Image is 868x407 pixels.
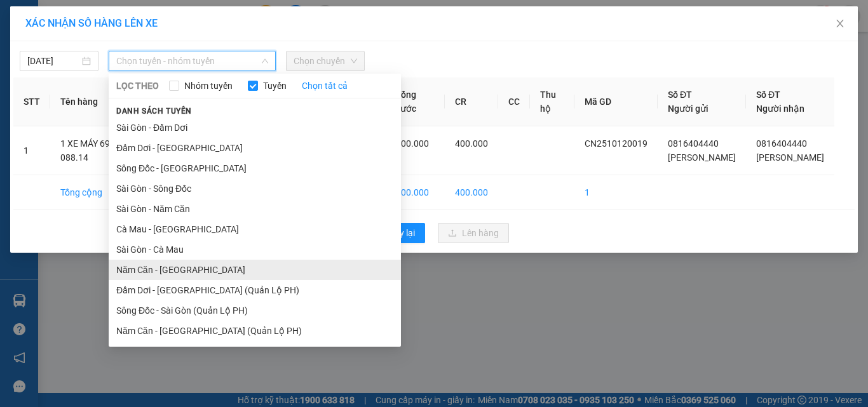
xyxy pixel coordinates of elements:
th: STT [13,77,50,126]
li: Đầm Dơi - [GEOGRAPHIC_DATA] (Quản Lộ PH) [109,280,401,300]
span: [PERSON_NAME] [756,152,824,163]
th: Tên hàng [50,77,139,126]
li: Sông Đốc - Sài Gòn (Quản Lộ PH) [109,300,401,321]
span: CN2510120019 [585,138,648,149]
span: 0816404440 [668,138,719,149]
span: 400.000 [455,138,488,149]
li: Sài Gòn - Sông Đốc [109,178,401,199]
span: Số ĐT [756,90,780,100]
td: 400.000 [386,175,445,210]
th: CC [498,77,530,126]
th: Mã GD [574,77,658,126]
li: Sài Gòn - Đầm Dơi [109,117,401,138]
li: Đầm Dơi - [GEOGRAPHIC_DATA] [109,138,401,158]
span: close [835,18,845,29]
span: Chọn chuyến [294,51,357,70]
span: LỌC THEO [116,79,159,93]
li: Sài Gòn - Cà Mau [109,239,401,260]
td: 1 [13,126,50,175]
span: Số ĐT [668,90,692,100]
span: Chọn tuyến - nhóm tuyến [116,51,268,70]
td: Tổng cộng [50,175,139,210]
li: Năm Căn - [GEOGRAPHIC_DATA] [109,260,401,280]
li: Sài Gòn - Năm Căn [109,199,401,219]
span: [PERSON_NAME] [668,152,736,163]
button: uploadLên hàng [438,223,509,243]
span: down [261,57,269,65]
span: Người nhận [756,103,804,114]
input: 12/10/2025 [27,54,79,68]
span: Nhóm tuyến [179,79,238,93]
th: CR [445,77,498,126]
li: Năm Căn - [GEOGRAPHIC_DATA] (Quản Lộ PH) [109,321,401,341]
td: 400.000 [445,175,498,210]
td: 1 [574,175,658,210]
span: Người gửi [668,103,709,114]
span: 0816404440 [756,138,807,149]
span: XÁC NHẬN SỐ HÀNG LÊN XE [25,17,158,29]
td: 1 XE MÁY 69E1-088.14 [50,126,139,175]
span: Tuyến [258,79,292,93]
span: 400.000 [396,138,429,149]
li: Sông Đốc - [GEOGRAPHIC_DATA] [109,158,401,178]
span: Danh sách tuyến [109,105,200,117]
li: Cà Mau - [GEOGRAPHIC_DATA] (Quản Lộ PH) [109,341,401,361]
a: Chọn tất cả [302,79,348,93]
li: Cà Mau - [GEOGRAPHIC_DATA] [109,219,401,239]
th: Thu hộ [530,77,574,126]
button: Close [822,6,858,42]
th: Tổng cước [386,77,445,126]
